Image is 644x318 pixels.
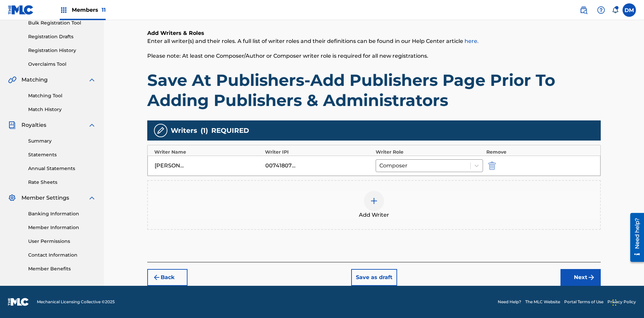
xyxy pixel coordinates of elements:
a: Registration History [28,47,96,54]
img: writers [157,126,165,135]
h1: Save At Publishers-Add Publishers Page Prior To Adding Publishers & Administrators [147,70,601,110]
div: Drag [612,293,616,313]
img: f7272a7cc735f4ea7f67.svg [587,273,595,281]
a: Need Help? [498,299,521,305]
a: Banking Information [28,210,96,217]
span: Writers [171,125,197,136]
span: ( 1 ) [201,125,208,136]
div: Writer Role [376,149,483,156]
img: expand [88,121,96,129]
a: The MLC Website [525,299,560,305]
div: Notifications [612,7,619,13]
img: expand [88,194,96,202]
h6: Add Writers & Roles [147,29,601,37]
a: User Permissions [28,238,96,245]
button: Save as draft [351,269,397,286]
button: Back [147,269,187,286]
a: Rate Sheets [28,179,96,186]
a: Summary [28,138,96,145]
span: Mechanical Licensing Collective © 2025 [37,299,115,305]
img: expand [88,76,96,84]
span: Matching [21,76,48,84]
span: REQUIRED [211,125,249,136]
a: Matching Tool [28,92,96,99]
a: Match History [28,106,96,113]
iframe: Chat Widget [610,286,644,318]
iframe: Resource Center [625,210,644,265]
a: Bulk Registration Tool [28,19,96,26]
a: Member Benefits [28,265,96,272]
img: Member Settings [8,194,16,202]
span: 11 [102,7,106,13]
div: Writer IPI [265,149,372,156]
div: Remove [486,149,594,156]
span: Member Settings [21,194,69,202]
span: Members [72,6,106,14]
div: Writer Name [154,149,262,156]
img: 12a2ab48e56ec057fbd8.svg [488,162,496,170]
button: Next [560,269,601,286]
a: Portal Terms of Use [564,299,603,305]
a: here. [465,38,479,44]
span: Add Writer [359,211,389,219]
a: Overclaims Tool [28,61,96,68]
img: Top Rightsholders [60,6,68,14]
a: Privacy Policy [607,299,636,305]
a: Member Information [28,224,96,231]
img: help [597,6,605,14]
span: Royalties [21,121,46,129]
a: Annual Statements [28,165,96,172]
a: Contact Information [28,252,96,259]
img: add [370,197,378,205]
a: Registration Drafts [28,33,96,40]
span: Enter all writer(s) and their roles. A full list of writer roles and their definitions can be fou... [147,38,479,44]
img: Royalties [8,121,16,129]
span: Please note: At least one Composer/Author or Composer writer role is required for all new registr... [147,53,428,59]
img: search [580,6,588,14]
img: logo [8,298,29,306]
img: 7ee5dd4eb1f8a8e3ef2f.svg [153,273,161,281]
div: Help [594,3,608,17]
img: MLC Logo [8,5,34,15]
a: Statements [28,151,96,158]
div: User Menu [623,3,636,17]
a: Public Search [577,3,590,17]
img: Matching [8,76,16,84]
